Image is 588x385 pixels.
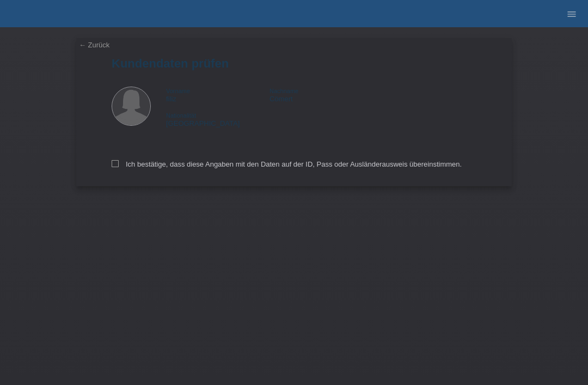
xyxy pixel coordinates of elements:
div: filiz [166,87,269,103]
i: menu [566,9,577,20]
div: [GEOGRAPHIC_DATA] [166,111,269,127]
span: Nachname [269,88,298,94]
a: ← Zurück [79,41,109,49]
label: Ich bestätige, dass diese Angaben mit den Daten auf der ID, Pass oder Ausländerausweis übereinsti... [112,160,462,168]
span: Vorname [166,88,190,94]
a: menu [561,10,583,17]
h1: Kundendaten prüfen [112,57,476,70]
div: Cömert [269,87,373,103]
span: Nationalität [166,112,196,119]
